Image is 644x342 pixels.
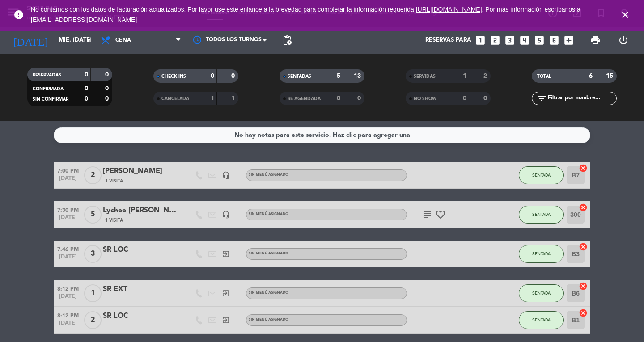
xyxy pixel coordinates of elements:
strong: 1 [211,95,214,101]
strong: 6 [589,73,593,79]
a: . Por más información escríbanos a [EMAIL_ADDRESS][DOMAIN_NAME] [31,6,580,23]
strong: 0 [231,73,237,79]
i: looks_3 [504,34,516,46]
button: SENTADA [519,206,563,224]
span: 3 [84,245,102,263]
span: 8:12 PM [54,310,82,320]
span: SENTADA [532,291,551,296]
strong: 0 [463,95,466,101]
strong: 1 [463,73,466,79]
span: RE AGENDADA [288,97,321,101]
span: Sin menú asignado [249,173,288,177]
div: SR LOC [103,244,179,256]
span: SENTADA [532,212,551,217]
button: SENTADA [519,245,563,263]
span: 1 Visita [105,217,123,224]
i: looks_4 [519,34,530,46]
span: SENTADAS [288,74,311,79]
i: looks_6 [548,34,560,46]
strong: 2 [483,73,489,79]
span: [DATE] [54,293,82,304]
strong: 0 [105,72,110,78]
span: TOTAL [537,74,551,79]
span: CANCELADA [161,97,189,101]
div: SR LOC [103,310,179,322]
span: 5 [84,206,102,224]
i: power_settings_new [618,35,629,46]
strong: 0 [85,72,88,78]
span: SERVIDAS [414,74,436,79]
span: Cena [115,37,131,43]
span: SENTADA [532,317,551,322]
span: No contamos con los datos de facturación actualizados. Por favor use este enlance a la brevedad p... [31,6,580,23]
span: [DATE] [54,215,82,225]
span: print [590,35,601,46]
i: arrow_drop_down [83,35,94,46]
span: 1 Visita [105,177,123,185]
i: cancel [579,242,588,251]
i: looks_one [475,34,486,46]
strong: 0 [85,96,88,102]
span: 2 [84,166,102,184]
i: favorite_border [435,209,446,220]
span: SENTADA [532,173,551,177]
i: cancel [579,308,588,317]
strong: 0 [357,95,363,101]
i: cancel [579,282,588,291]
button: SENTADA [519,166,563,184]
i: exit_to_app [222,316,230,324]
i: exit_to_app [222,289,230,297]
span: Sin menú asignado [249,252,288,255]
span: 7:30 PM [54,204,82,215]
strong: 0 [337,95,340,101]
i: cancel [579,203,588,212]
span: SIN CONFIRMAR [33,97,68,101]
span: CHECK INS [161,74,186,79]
div: LOG OUT [609,27,637,54]
strong: 13 [354,73,363,79]
span: SENTADA [532,251,551,256]
span: Sin menú asignado [249,291,288,295]
span: 7:00 PM [54,165,82,175]
i: [DATE] [7,30,54,50]
span: CONFIRMADA [33,87,64,91]
span: Sin menú asignado [249,318,288,321]
span: 7:46 PM [54,244,82,254]
i: exit_to_app [222,250,230,258]
i: looks_two [489,34,501,46]
strong: 0 [85,85,88,92]
span: pending_actions [282,35,292,46]
i: headset_mic [222,211,230,219]
button: SENTADA [519,311,563,329]
a: [URL][DOMAIN_NAME] [416,6,482,13]
i: cancel [579,164,588,173]
i: error [13,9,24,20]
div: Lychee [PERSON_NAME] [103,205,179,216]
span: 8:12 PM [54,283,82,293]
i: close [620,9,631,20]
i: add_box [563,34,575,46]
button: SENTADA [519,284,563,302]
span: [DATE] [54,175,82,186]
div: No hay notas para este servicio. Haz clic para agregar una [234,130,410,140]
i: headset_mic [222,171,230,179]
span: 1 [84,284,102,302]
div: [PERSON_NAME] [103,165,179,177]
div: SR EXT [103,283,179,295]
strong: 0 [211,73,214,79]
span: NO SHOW [414,97,436,101]
span: 2 [84,311,102,329]
span: [DATE] [54,320,82,330]
i: filter_list [536,93,547,104]
strong: 0 [105,85,110,92]
strong: 1 [231,95,237,101]
i: looks_5 [534,34,545,46]
strong: 15 [606,73,615,79]
i: subject [422,209,432,220]
span: RESERVADAS [33,73,61,77]
span: Reservas para [425,37,471,44]
strong: 0 [483,95,489,101]
span: Sin menú asignado [249,212,288,216]
input: Filtrar por nombre... [547,93,616,103]
span: [DATE] [54,254,82,264]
